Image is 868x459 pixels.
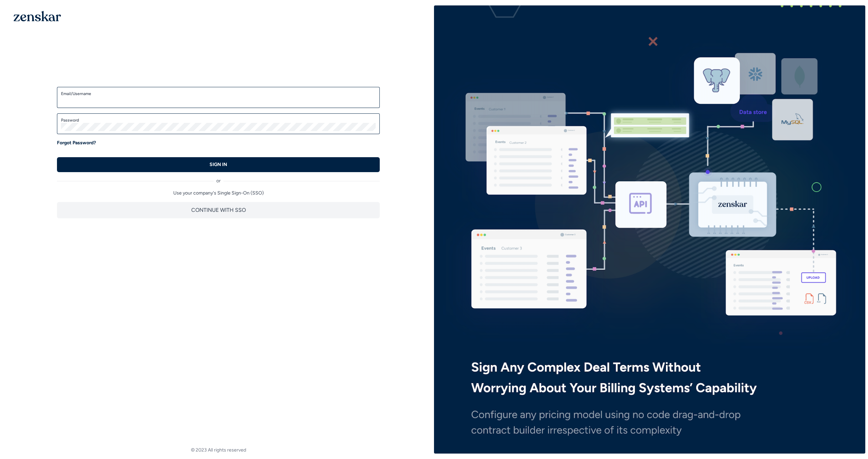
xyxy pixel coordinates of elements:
a: Forgot Password? [57,140,96,146]
label: Password [61,117,376,123]
footer: © 2023 All rights reserved [3,447,434,454]
label: Email/Username [61,91,376,96]
button: CONTINUE WITH SSO [57,202,380,218]
p: Use your company's Single Sign-On (SSO) [57,190,380,197]
div: or [57,172,380,184]
button: SIGN IN [57,157,380,172]
p: SIGN IN [210,161,227,168]
img: 1OGAJ2xQqyY4LXKgY66KYq0eOWRCkrZdAb3gUhuVAqdWPZE9SRJmCz+oDMSn4zDLXe31Ii730ItAGKgCKgCCgCikA4Av8PJUP... [14,11,61,21]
